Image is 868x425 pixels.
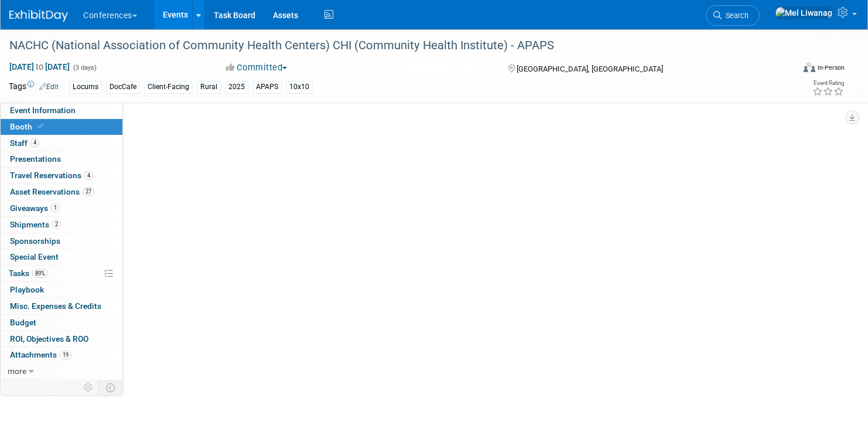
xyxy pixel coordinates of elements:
[106,81,140,93] div: DocCafe
[10,285,44,294] span: Playbook
[1,249,122,265] a: Special Event
[1,298,122,314] a: Misc. Expenses & Credits
[83,187,94,196] span: 27
[34,62,45,72] span: to
[1,103,122,118] a: Event Information
[10,318,36,327] span: Budget
[817,63,845,72] div: In-Person
[51,203,60,212] span: 1
[1,217,122,233] a: Shipments2
[5,35,774,56] div: NACHC (National Association of Community Health Centers) CHI (Community Health Institute) - APAPS
[720,61,845,79] div: Event Format
[1,168,122,183] a: Travel Reservations4
[99,380,123,395] td: Toggle Event Tabs
[1,282,122,298] a: Playbook
[722,11,749,20] span: Search
[9,80,59,94] td: Tags
[69,81,102,93] div: Locums
[1,331,122,347] a: ROI, Objectives & ROO
[1,266,122,281] a: Tasks89%
[10,106,76,115] span: Event Information
[1,347,122,363] a: Attachments19
[60,351,71,359] span: 19
[10,252,59,261] span: Special Event
[1,200,122,216] a: Giveaways1
[812,80,844,86] div: Event Rating
[144,81,193,93] div: Client-Facing
[10,220,61,229] span: Shipments
[10,122,46,131] span: Booth
[72,64,97,72] span: (3 days)
[1,135,122,151] a: Staff4
[10,350,71,359] span: Attachments
[252,81,282,93] div: APAPS
[10,203,60,213] span: Giveaways
[706,5,760,26] a: Search
[1,363,122,379] a: more
[225,81,248,93] div: 2025
[286,81,313,93] div: 10x10
[78,380,99,395] td: Personalize Event Tab Strip
[10,171,93,180] span: Travel Reservations
[10,334,88,344] span: ROI, Objectives & ROO
[9,268,48,278] span: Tasks
[804,63,815,72] img: Format-Inperson.png
[1,233,122,249] a: Sponsorships
[10,154,61,164] span: Presentations
[775,6,833,19] img: Mel Liwanag
[197,81,221,93] div: Rural
[1,151,122,167] a: Presentations
[517,64,663,73] span: [GEOGRAPHIC_DATA], [GEOGRAPHIC_DATA]
[222,62,292,74] button: Committed
[10,236,60,246] span: Sponsorships
[30,138,39,147] span: 4
[10,301,101,311] span: Misc. Expenses & Credits
[1,184,122,200] a: Asset Reservations27
[10,138,39,148] span: Staff
[52,220,61,229] span: 2
[84,171,93,180] span: 4
[10,187,94,196] span: Asset Reservations
[32,269,48,278] span: 89%
[8,366,26,376] span: more
[1,315,122,331] a: Budget
[39,83,59,91] a: Edit
[37,123,43,130] i: Booth reservation complete
[1,119,122,135] a: Booth
[9,10,68,22] img: ExhibitDay
[9,62,70,72] span: [DATE] [DATE]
